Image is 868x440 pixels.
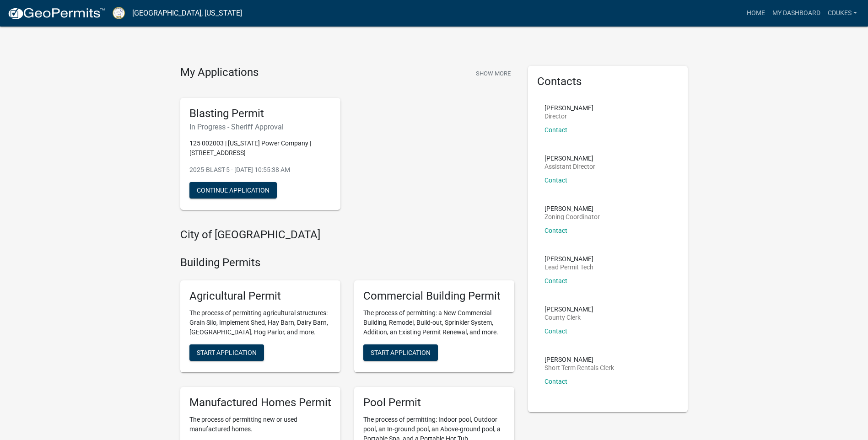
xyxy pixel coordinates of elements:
[363,308,505,337] p: The process of permitting: a New Commercial Building, Remodel, Build-out, Sprinkler System, Addit...
[545,205,600,212] p: [PERSON_NAME]
[537,75,679,88] h5: Contacts
[545,227,567,234] a: Contact
[189,139,331,158] p: 125 002003 | [US_STATE] Power Company | [STREET_ADDRESS]
[180,228,514,241] h4: City of [GEOGRAPHIC_DATA]
[545,256,593,262] p: [PERSON_NAME]
[189,290,331,303] h5: Agricultural Permit
[769,5,824,22] a: My Dashboard
[180,256,514,269] h4: Building Permits
[545,277,567,284] a: Contact
[545,356,614,363] p: [PERSON_NAME]
[545,105,593,111] p: [PERSON_NAME]
[545,155,595,161] p: [PERSON_NAME]
[189,344,264,361] button: Start Application
[545,378,567,385] a: Contact
[545,264,593,270] p: Lead Permit Tech
[363,290,505,303] h5: Commercial Building Permit
[189,123,331,131] h6: In Progress - Sheriff Approval
[363,396,505,409] h5: Pool Permit
[189,396,331,409] h5: Manufactured Homes Permit
[545,214,600,220] p: Zoning Coordinator
[824,5,861,22] a: cdukes
[189,182,277,199] button: Continue Application
[545,314,593,321] p: County Clerk
[545,177,567,184] a: Contact
[189,415,331,434] p: The process of permitting new or used manufactured homes.
[472,66,514,81] button: Show More
[189,308,331,337] p: The process of permitting agricultural structures: Grain Silo, Implement Shed, Hay Barn, Dairy Ba...
[371,349,431,356] span: Start Application
[545,365,614,371] p: Short Term Rentals Clerk
[197,349,257,356] span: Start Application
[545,306,593,312] p: [PERSON_NAME]
[545,113,593,119] p: Director
[545,163,595,170] p: Assistant Director
[743,5,769,22] a: Home
[189,165,331,175] p: 2025-BLAST-5 - [DATE] 10:55:38 AM
[132,5,242,21] a: [GEOGRAPHIC_DATA], [US_STATE]
[180,66,259,80] h4: My Applications
[363,344,438,361] button: Start Application
[189,107,331,120] h5: Blasting Permit
[113,7,125,19] img: Putnam County, Georgia
[545,327,567,335] a: Contact
[545,126,567,134] a: Contact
